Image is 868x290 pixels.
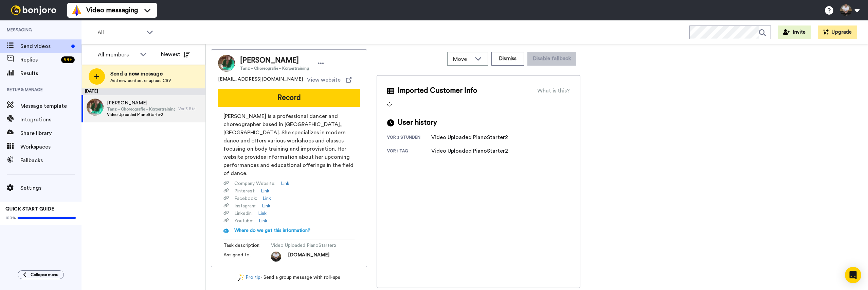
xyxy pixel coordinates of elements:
[98,51,137,59] div: All members
[491,52,524,66] button: Dismiss
[178,106,202,112] div: Vor 3 Std.
[453,55,471,63] span: Move
[110,78,171,83] span: Add new contact or upload CSV
[20,116,82,124] span: Integrations
[97,29,143,37] span: All
[259,218,267,224] a: Link
[211,274,367,281] div: - Send a group message with roll-ups
[86,5,138,15] span: Video messaging
[387,135,431,141] div: vor 3 Stunden
[238,274,260,281] a: Pro tip
[223,242,271,249] span: Task description :
[818,25,857,39] button: Upgrade
[82,88,205,95] div: [DATE]
[218,55,235,72] img: Image of Laura Delfino
[218,76,303,84] span: [EMAIL_ADDRESS][DOMAIN_NAME]
[71,5,82,16] img: vm-color.svg
[234,210,253,217] span: Linkedin :
[234,218,253,224] span: Youtube :
[223,112,355,177] span: [PERSON_NAME] is a professional dancer and choreographer based in [GEOGRAPHIC_DATA], [GEOGRAPHIC_...
[107,106,175,112] span: Tanz – Choreografie – Körpertraining
[845,267,861,283] div: Open Intercom Messenger
[5,215,16,221] span: 100%
[20,184,82,192] span: Settings
[5,207,54,211] span: QUICK START GUIDE
[234,203,256,209] span: Instagram :
[20,143,82,151] span: Workspaces
[258,210,267,217] a: Link
[398,118,437,128] span: User history
[398,86,477,96] span: Imported Customer Info
[61,56,75,63] div: 99 +
[281,180,289,187] a: Link
[262,203,270,209] a: Link
[20,69,82,78] span: Results
[240,66,309,71] span: Tanz – Choreografie – Körpertraining
[431,147,508,155] div: Video Uploaded PianoStarter2
[218,89,360,107] button: Record
[234,188,255,194] span: Pinterest :
[8,5,59,15] img: bj-logo-header-white.svg
[110,70,171,78] span: Send a new message
[307,76,351,84] a: View website
[20,56,58,64] span: Replies
[778,25,811,39] button: Invite
[431,133,508,141] div: Video Uploaded PianoStarter2
[31,272,58,277] span: Collapse menu
[156,48,195,61] button: Newest
[87,99,104,116] img: 8a7d57d6-1e5f-4bcf-9a4c-c5dcf38d427b.jpg
[234,180,275,187] span: Company Website :
[20,102,82,110] span: Message template
[238,274,244,281] img: magic-wand.svg
[107,112,175,117] span: Video Uploaded PianoStarter2
[107,100,175,106] span: [PERSON_NAME]
[527,52,576,66] button: Disable fallback
[263,195,271,202] a: Link
[223,252,271,262] span: Assigned to:
[271,242,337,249] span: Video Uploaded PianoStarter2
[240,55,309,66] span: [PERSON_NAME]
[271,252,281,262] img: e79fcabc-05ae-4995-ac08-9eecff23249d-1538385032.jpg
[20,156,82,165] span: Fallbacks
[261,188,269,194] a: Link
[387,148,431,155] div: vor 1 Tag
[18,270,64,279] button: Collapse menu
[537,87,570,95] div: What is this?
[234,195,257,202] span: Facebook :
[307,76,341,84] span: View website
[234,228,310,233] span: Where do we get this information?
[20,129,82,137] span: Share library
[20,42,69,50] span: Send videos
[288,252,329,262] span: [DOMAIN_NAME]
